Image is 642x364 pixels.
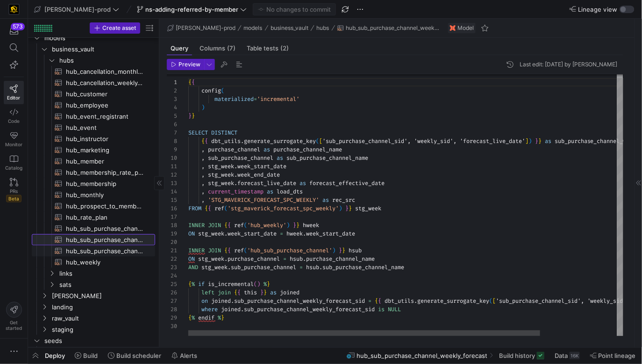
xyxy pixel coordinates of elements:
div: Press SPACE to select this row. [32,122,155,133]
a: Monitor [4,128,24,151]
a: hub_prospect_to_member_conversion​​​​​​​​​​ [32,200,155,212]
a: https://storage.googleapis.com/y42-prod-data-exchange/images/uAsz27BndGEK0hZWDFeOjoxA7jCwgK9jE472... [4,1,24,17]
span: Catalog [5,165,22,171]
span: 'stg_maverick_forecast_spc_weekly' [228,205,339,212]
span: . [303,230,306,237]
div: Press SPACE to select this row. [32,55,155,66]
div: Press SPACE to select this row. [32,189,155,200]
span: week_start_date [228,230,277,237]
button: Getstarted [4,298,24,335]
a: hub_weekly​​​​​​​​​​ [32,257,155,268]
span: { [378,297,381,305]
div: 15 [167,196,177,204]
span: stg_week [355,205,381,212]
span: { [228,221,231,229]
span: ( [254,280,257,288]
span: } [538,137,542,145]
span: ns-adding-referred-by-member [145,6,238,13]
button: Data16K [550,348,584,364]
span: } [349,205,352,212]
span: week_start_date [237,163,286,170]
span: as [545,137,551,145]
span: [PERSON_NAME]-prod [176,25,235,31]
span: hub_event_registrant​​​​​​​​​​ [66,111,144,122]
span: 'sub_purchase_channel_sid', 'weekly_sid', 'forecas [322,137,486,145]
span: week_end_date [237,171,280,178]
div: Press SPACE to select this row. [32,43,155,55]
span: if [198,280,205,288]
div: Press SPACE to select this row. [32,167,155,178]
span: hubs [59,55,154,66]
span: Build scheduler [116,352,161,359]
button: business_vault [268,22,311,34]
span: [PERSON_NAME] [52,291,154,301]
span: } [264,289,267,296]
div: Press SPACE to select this row. [32,111,155,122]
div: 7 [167,128,177,137]
span: { [192,79,195,86]
span: config [201,87,221,94]
span: joined [211,297,231,305]
div: 26 [167,288,177,297]
span: sub_purchase_channel [231,264,296,271]
span: , [201,188,205,195]
span: hub_sub_purchase_channel_weekly_forecast​​​​​​​​​​ [66,235,144,245]
span: { [375,297,378,305]
span: hub_weekly​​​​​​​​​​ [66,257,144,268]
button: hub_sub_purchase_channel_weekly_forecast [335,22,442,34]
span: links [59,268,154,279]
a: hub_event​​​​​​​​​​ [32,122,155,133]
div: Press SPACE to select this row. [32,212,155,223]
div: 24 [167,271,177,280]
span: hubs [317,25,329,31]
span: JOIN [208,221,221,229]
span: } [339,247,342,254]
span: { [224,221,228,229]
span: generate_surrogate_key [417,297,489,305]
span: ON [188,230,195,237]
span: SELECT [188,129,208,136]
span: Columns [200,45,235,51]
a: hub_cancellation_monthly_forecast​​​​​​​​​​ [32,66,155,77]
span: stg_week [208,163,234,170]
span: , [201,146,205,153]
span: Code [8,118,20,124]
span: Alerts [180,352,197,359]
span: = [280,230,283,237]
span: = [300,264,303,271]
div: Press SPACE to select this row. [32,100,155,111]
span: = [254,95,257,103]
button: Preview [167,59,204,70]
span: % [264,280,267,288]
span: { [201,137,205,145]
button: models [242,22,265,34]
div: 10 [167,154,177,162]
span: } [188,112,192,120]
span: [ [492,297,496,305]
a: hub_membership_rate_plan​​​​​​​​​​ [32,167,155,178]
span: hsub [349,247,362,254]
span: INNER [188,247,205,254]
span: hub_rate_plan​​​​​​​​​​ [66,212,144,223]
span: { [224,247,228,254]
span: hub_member​​​​​​​​​​ [66,156,144,167]
a: hub_member​​​​​​​​​​ [32,156,155,167]
span: . [241,137,244,145]
span: hub_cancellation_weekly_forecast​​​​​​​​​​ [66,78,144,88]
div: 5 [167,112,177,120]
div: Press SPACE to select this row. [32,77,155,88]
a: hub_rate_plan​​​​​​​​​​ [32,212,155,223]
span: ON [188,255,195,263]
div: Press SPACE to select this row. [32,144,155,156]
span: dbt_utils [385,297,414,305]
span: hub_instructor​​​​​​​​​​ [66,134,144,144]
span: { [188,79,192,86]
span: as [277,154,283,162]
div: Press SPACE to select this row. [32,257,155,268]
span: = [368,297,371,305]
button: hubs [314,22,332,34]
span: on [201,297,208,305]
div: 16K [570,352,580,359]
span: as [300,179,306,187]
div: Press SPACE to select this row. [32,88,155,100]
